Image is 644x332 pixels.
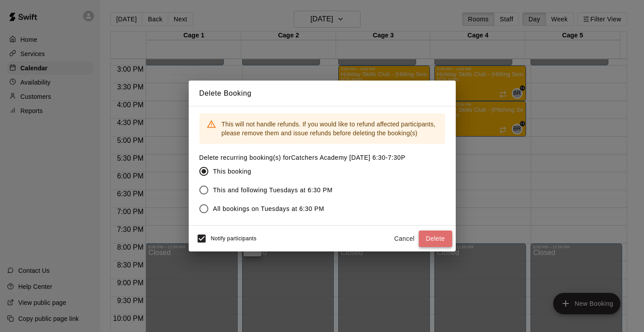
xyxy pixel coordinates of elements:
[189,81,456,106] h2: Delete Booking
[213,204,324,214] span: All bookings on Tuesdays at 6:30 PM
[222,116,438,141] div: This will not handle refunds. If you would like to refund affected participants, please remove th...
[419,231,452,247] button: Delete
[211,236,257,242] span: Notify participants
[213,167,251,176] span: This booking
[390,231,419,247] button: Cancel
[199,153,405,162] label: Delete recurring booking(s) for Catchers Academy [DATE] 6:30-7:30P
[213,186,333,195] span: This and following Tuesdays at 6:30 PM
